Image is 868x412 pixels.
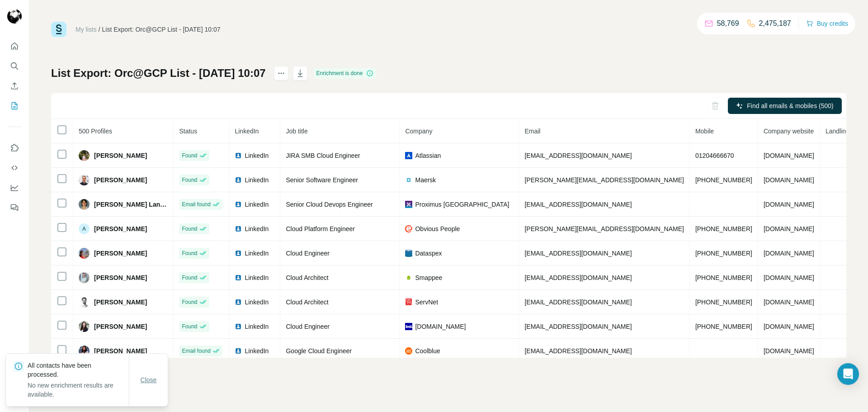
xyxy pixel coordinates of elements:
[182,322,197,331] span: Found
[245,346,269,355] span: LinkedIn
[405,323,412,330] img: company-logo
[728,98,842,114] button: Find all emails & mobiles (500)
[524,323,632,330] span: [EMAIL_ADDRESS][DOMAIN_NAME]
[405,128,432,135] span: Company
[524,128,540,135] span: Email
[764,128,814,135] span: Company website
[235,347,242,355] img: LinkedIn logo
[28,381,129,399] p: No new enrichment results are available.
[286,201,373,208] span: Senior Cloud Devops Engineer
[286,347,352,355] span: Google Cloud Engineer
[235,128,259,135] span: LinkedIn
[286,225,355,232] span: Cloud Platform Engineer
[524,176,684,184] span: [PERSON_NAME][EMAIL_ADDRESS][DOMAIN_NAME]
[79,272,90,283] img: Avatar
[286,128,307,135] span: Job title
[415,200,509,209] span: Proximus [GEOGRAPHIC_DATA]
[415,273,442,282] span: Smappee
[182,249,197,257] span: Found
[245,175,269,185] span: LinkedIn
[524,225,684,232] span: [PERSON_NAME][EMAIL_ADDRESS][DOMAIN_NAME]
[764,176,814,184] span: [DOMAIN_NAME]
[245,322,269,331] span: LinkedIn
[524,298,632,306] span: [EMAIL_ADDRESS][DOMAIN_NAME]
[415,346,440,355] span: Coolblue
[79,199,90,210] img: Avatar
[235,323,242,330] img: LinkedIn logo
[695,298,752,306] span: [PHONE_NUMBER]
[524,250,632,257] span: [EMAIL_ADDRESS][DOMAIN_NAME]
[286,176,358,184] span: Senior Software Engineer
[79,248,90,259] img: Avatar
[405,152,412,159] img: company-logo
[415,151,441,160] span: Atlassian
[51,66,266,81] h1: List Export: Orc@GCP List - [DATE] 10:07
[759,18,791,29] p: 2,475,187
[235,250,242,257] img: LinkedIn logo
[94,298,147,307] span: [PERSON_NAME]
[182,200,210,208] span: Email found
[79,128,112,135] span: 500 Profiles
[286,323,330,330] span: Cloud Engineer
[717,18,739,29] p: 58,769
[695,274,752,281] span: [PHONE_NUMBER]
[94,346,147,355] span: [PERSON_NAME]
[415,322,466,331] span: [DOMAIN_NAME]
[79,223,90,234] div: A
[695,225,752,232] span: [PHONE_NUMBER]
[245,151,269,160] span: LinkedIn
[7,140,22,156] button: Use Surfe on LinkedIn
[286,250,330,257] span: Cloud Engineer
[286,298,328,306] span: Cloud Architect
[182,225,197,233] span: Found
[405,176,412,184] img: company-logo
[235,201,242,208] img: LinkedIn logo
[415,249,442,258] span: Dataspex
[94,151,147,160] span: [PERSON_NAME]
[524,274,632,281] span: [EMAIL_ADDRESS][DOMAIN_NAME]
[7,58,22,74] button: Search
[764,201,814,208] span: [DOMAIN_NAME]
[94,322,147,331] span: [PERSON_NAME]
[695,128,714,135] span: Mobile
[79,297,90,308] img: Avatar
[314,68,377,79] div: Enrichment is done
[806,17,848,30] button: Buy credits
[245,249,269,258] span: LinkedIn
[826,128,849,135] span: Landline
[94,175,147,185] span: [PERSON_NAME]
[245,298,269,307] span: LinkedIn
[245,200,269,209] span: LinkedIn
[94,273,147,282] span: [PERSON_NAME]
[405,347,412,355] img: company-logo
[79,150,90,161] img: Avatar
[7,160,22,176] button: Use Surfe API
[94,200,168,209] span: [PERSON_NAME] Lanfumey
[7,38,22,54] button: Quick start
[102,25,221,34] div: List Export: Orc@GCP List - [DATE] 10:07
[405,298,412,306] img: company-logo
[235,152,242,159] img: LinkedIn logo
[79,346,90,356] img: Avatar
[79,321,90,332] img: Avatar
[245,273,269,282] span: LinkedIn
[28,361,129,379] p: All contacts have been processed.
[7,78,22,94] button: Enrich CSV
[405,274,412,281] img: company-logo
[235,274,242,281] img: LinkedIn logo
[415,224,460,233] span: Obvious People
[764,152,814,159] span: [DOMAIN_NAME]
[182,176,197,184] span: Found
[182,274,197,282] span: Found
[94,224,147,233] span: [PERSON_NAME]
[182,298,197,306] span: Found
[764,274,814,281] span: [DOMAIN_NAME]
[524,201,632,208] span: [EMAIL_ADDRESS][DOMAIN_NAME]
[235,225,242,232] img: LinkedIn logo
[764,225,814,232] span: [DOMAIN_NAME]
[94,249,147,258] span: [PERSON_NAME]
[134,372,163,388] button: Close
[99,25,100,34] li: /
[695,176,752,184] span: [PHONE_NUMBER]
[182,347,210,355] span: Email found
